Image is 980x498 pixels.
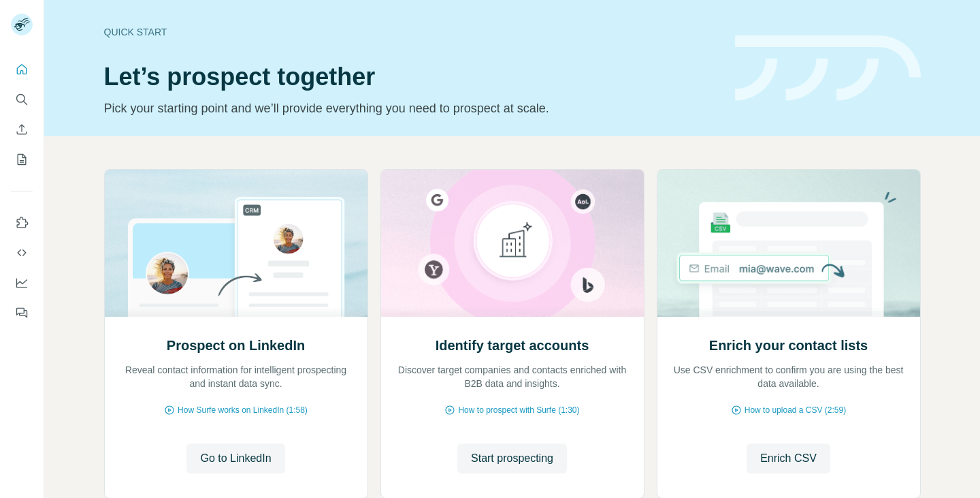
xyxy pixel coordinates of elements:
[745,404,846,416] span: How to upload a CSV (2:59)
[104,25,719,39] div: Quick start
[118,363,354,390] p: Reveal contact information for intelligent prospecting and instant data sync.
[178,404,308,416] span: How Surfe works on LinkedIn (1:58)
[735,35,921,102] img: banner
[671,363,906,390] p: Use CSV enrichment to confirm you are using the best data available.
[436,336,589,355] h2: Identify target accounts
[104,170,368,317] img: Prospect on LinkedIn
[104,99,719,118] p: Pick your starting point and we’ll provide everything you need to prospect at scale.
[709,336,868,355] h2: Enrich your contact lists
[186,443,284,473] button: Go to LinkedIn
[167,336,305,355] h2: Prospect on LinkedIn
[104,63,719,91] h1: Let’s prospect together
[380,170,644,317] img: Identify target accounts
[11,57,33,82] button: Quick start
[11,117,33,142] button: Enrich CSV
[11,240,33,265] button: Use Surfe API
[457,443,567,473] button: Start prospecting
[11,300,33,325] button: Feedback
[395,363,630,390] p: Discover target companies and contacts enriched with B2B data and insights.
[471,450,553,467] span: Start prospecting
[11,87,33,112] button: Search
[458,404,579,416] span: How to prospect with Surfe (1:30)
[11,211,33,235] button: Use Surfe on LinkedIn
[747,443,830,473] button: Enrich CSV
[200,450,271,467] span: Go to LinkedIn
[760,450,817,467] span: Enrich CSV
[11,270,33,295] button: Dashboard
[11,147,33,172] button: My lists
[657,170,921,317] img: Enrich your contact lists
